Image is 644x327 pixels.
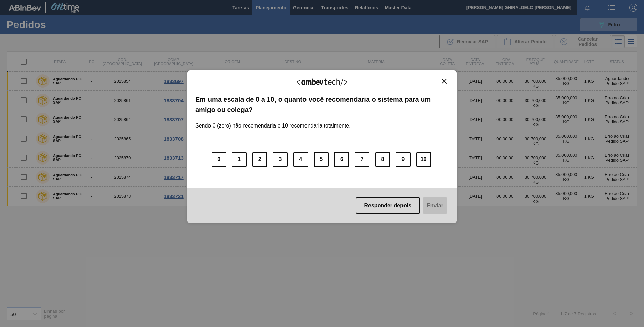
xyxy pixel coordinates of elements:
[375,152,390,167] button: 8
[195,94,449,115] label: Em uma escala de 0 a 10, o quanto você recomendaria o sistema para um amigo ou colega?
[416,152,431,167] button: 10
[355,152,369,167] button: 7
[396,152,411,167] button: 9
[252,152,267,167] button: 2
[442,79,447,84] img: Close
[334,152,349,167] button: 6
[314,152,329,167] button: 5
[232,152,247,167] button: 1
[440,78,449,84] button: Close
[297,78,347,86] img: Logo Ambevtech
[293,152,308,167] button: 4
[195,115,351,129] label: Sendo 0 (zero) não recomendaria e 10 recomendaria totalmente.
[273,152,288,167] button: 3
[212,152,226,167] button: 0
[356,197,420,214] button: Responder depois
